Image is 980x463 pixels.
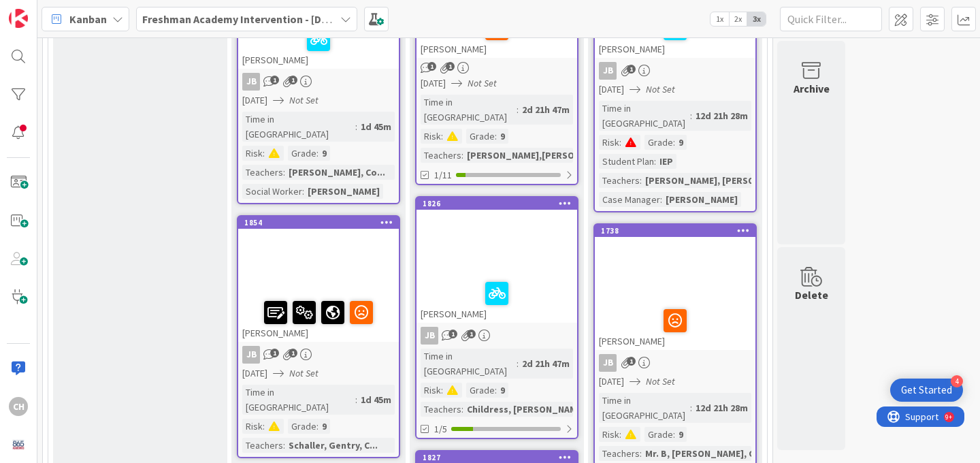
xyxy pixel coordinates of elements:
div: Grade [644,135,673,150]
span: : [263,419,265,434]
div: 12d 21h 28m [692,400,751,415]
div: 2d 21h 47m [519,102,573,117]
div: Grade [644,427,673,442]
span: 3x [747,12,766,26]
span: : [654,154,656,169]
div: Time in [GEOGRAPHIC_DATA] [599,393,690,423]
div: 1826[PERSON_NAME] [416,197,577,323]
div: 9 [497,383,508,398]
i: Not Set [646,83,675,95]
div: 1854[PERSON_NAME] [238,217,399,342]
div: [PERSON_NAME] [662,192,741,207]
span: 1 [270,76,279,84]
div: Schaller, Gentry, C... [285,438,381,453]
div: 1854 [244,218,399,227]
div: 1826 [416,197,577,210]
div: Teachers [242,165,283,180]
span: : [263,146,265,161]
input: Quick Filter... [780,7,882,31]
div: Risk [599,427,619,442]
div: 1d 45m [357,119,395,134]
div: [PERSON_NAME],[PERSON_NAME],[PERSON_NAME],T... [463,148,707,163]
div: 9 [318,419,330,434]
span: [DATE] [599,374,624,389]
div: 9 [318,146,330,161]
span: 1 [289,349,297,357]
div: JB [242,73,260,91]
span: 1 [627,357,636,366]
div: Teachers [421,402,461,417]
div: Time in [GEOGRAPHIC_DATA] [242,385,355,415]
div: Student Plan [599,154,654,169]
div: Grade [466,129,495,144]
span: : [461,402,463,417]
span: Kanban [69,11,107,27]
span: Support [29,2,62,18]
span: [DATE] [599,82,624,97]
div: [PERSON_NAME] [238,22,399,69]
div: Risk [421,129,441,144]
span: : [517,356,519,371]
a: 1826[PERSON_NAME]JBTime in [GEOGRAPHIC_DATA]:2d 21h 47mRisk:Grade:9Teachers:Childress, [PERSON_NA... [415,196,578,439]
div: [PERSON_NAME] [595,304,755,350]
span: : [690,108,692,123]
div: Archive [794,80,830,97]
div: JB [421,327,438,345]
div: Teachers [421,148,461,163]
span: : [517,102,519,117]
div: Mr. B, [PERSON_NAME], Corum,... [642,446,792,461]
div: Teachers [599,446,640,461]
div: 9 [675,135,687,150]
div: [PERSON_NAME], [PERSON_NAME], [PERSON_NAME]... [642,173,883,188]
div: JB [595,354,755,372]
span: [DATE] [421,76,446,91]
div: 9+ [69,5,76,16]
div: JB [242,346,260,364]
div: JB [238,73,399,91]
span: 2x [729,12,747,26]
div: 1738 [601,226,755,236]
div: CH [9,397,28,416]
div: Teachers [242,438,283,453]
span: : [283,438,285,453]
i: Not Set [468,77,497,89]
div: Childress, [PERSON_NAME], S... [463,402,607,417]
img: avatar [9,435,28,454]
span: : [316,419,318,434]
div: Grade [288,146,316,161]
div: 1854 [238,217,399,229]
div: Time in [GEOGRAPHIC_DATA] [421,349,517,379]
a: 1854[PERSON_NAME]JB[DATE]Not SetTime in [GEOGRAPHIC_DATA]:1d 45mRisk:Grade:9Teachers:Schaller, Ge... [237,215,400,458]
span: : [441,383,443,398]
div: IEP [656,154,676,169]
div: JB [599,354,617,372]
span: : [640,173,642,188]
div: Grade [288,419,316,434]
div: 1d 45m [357,392,395,407]
i: Not Set [289,367,318,379]
span: : [441,129,443,144]
span: : [640,446,642,461]
span: : [619,135,621,150]
b: Freshman Academy Intervention - [DATE]-[DATE] [142,12,379,26]
span: 1 [467,330,476,338]
span: : [283,165,285,180]
div: [PERSON_NAME], Co... [285,165,389,180]
div: Delete [795,287,828,303]
div: Get Started [901,383,952,397]
span: : [495,129,497,144]
div: JB [595,62,755,80]
div: Time in [GEOGRAPHIC_DATA] [421,95,517,125]
span: : [302,184,304,199]
span: : [355,392,357,407]
span: [DATE] [242,366,267,381]
span: : [619,427,621,442]
div: Risk [599,135,619,150]
div: 2d 21h 47m [519,356,573,371]
div: Case Manager [599,192,660,207]
span: : [673,427,675,442]
div: [PERSON_NAME] [304,184,383,199]
span: 1 [427,62,436,71]
div: [PERSON_NAME] [238,296,399,342]
span: : [673,135,675,150]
